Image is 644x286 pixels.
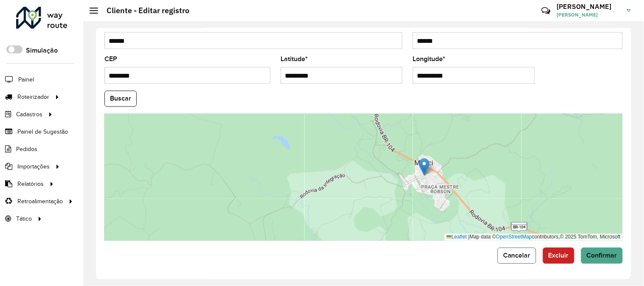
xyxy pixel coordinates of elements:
[444,234,623,241] div: Map data © contributors,© 2025 TomTom, Microsoft
[498,248,536,264] button: Cancelar
[26,45,58,56] label: Simulação
[468,234,470,240] span: |
[557,3,621,11] h3: [PERSON_NAME]
[16,145,37,154] span: Pedidos
[503,252,531,259] span: Cancelar
[16,214,32,223] span: Tático
[496,234,532,240] a: OpenStreetMap
[17,93,49,101] span: Roteirizador
[16,110,42,119] span: Cadastros
[543,248,574,264] button: Excluir
[581,248,623,264] button: Confirmar
[413,54,445,64] label: Longitude
[281,54,308,64] label: Latitude
[18,75,34,84] span: Painel
[587,252,617,259] span: Confirmar
[104,91,137,107] button: Buscar
[548,252,569,259] span: Excluir
[17,162,50,171] span: Importações
[17,197,63,206] span: Retroalimentação
[419,158,430,176] img: Marker
[557,11,621,19] span: [PERSON_NAME]
[98,6,189,15] h2: Cliente - Editar registro
[17,127,68,136] span: Painel de Sugestão
[537,2,555,20] a: Contato Rápido
[104,54,117,64] label: CEP
[17,179,44,188] span: Relatórios
[447,234,467,240] a: Leaflet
